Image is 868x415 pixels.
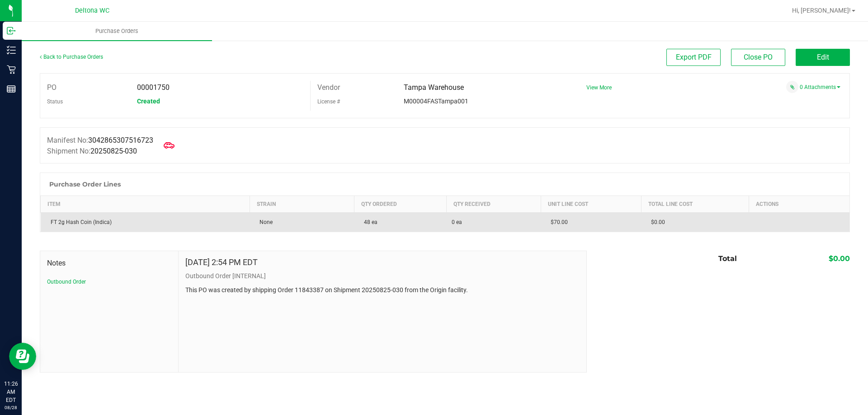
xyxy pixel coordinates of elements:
span: 00001750 [137,83,170,92]
label: Manifest No: [47,135,153,146]
span: $70.00 [546,219,568,225]
p: This PO was created by shipping Order 11843387 on Shipment 20250825-030 from the Origin facility. [185,285,580,295]
th: Qty Received [446,196,541,213]
span: Edit [817,53,829,61]
label: License # [317,95,340,108]
th: Strain [250,196,354,213]
span: None [255,219,273,225]
button: Close PO [731,49,785,66]
span: 3042865307516723 [88,136,153,145]
label: Status [47,95,63,108]
span: Tampa Warehouse [404,83,464,92]
th: Total Line Cost [641,196,749,213]
span: Deltona WC [75,7,109,14]
label: Shipment No: [47,146,137,157]
span: Purchase Orders [83,27,151,35]
label: PO [47,81,57,94]
inline-svg: Retail [7,65,16,74]
h4: [DATE] 2:54 PM EDT [185,258,258,267]
span: 20250825-030 [90,147,137,155]
span: Close PO [744,53,773,61]
p: 11:26 AM EDT [4,380,18,404]
inline-svg: Reports [7,84,16,93]
a: 0 Attachments [800,84,840,90]
th: Item [41,196,250,213]
span: Attach a document [786,81,798,93]
span: $0.00 [646,219,665,225]
h1: Purchase Order Lines [49,181,121,188]
button: Edit [796,49,850,66]
a: Purchase Orders [22,22,212,41]
p: 08/28 [4,404,18,411]
span: 48 ea [359,219,377,225]
th: Qty Ordered [354,196,446,213]
span: Hi, [PERSON_NAME]! [792,7,851,14]
label: Vendor [317,81,340,94]
p: Outbound Order [INTERNAL] [185,271,580,281]
span: Notes [47,258,171,269]
span: Export PDF [676,53,712,61]
th: Actions [749,196,849,213]
iframe: Resource center [9,343,36,370]
span: 0 ea [452,218,462,226]
span: Created [137,98,160,105]
span: $0.00 [829,254,850,263]
span: Total [718,254,737,263]
inline-svg: Inbound [7,26,16,35]
a: Back to Purchase Orders [40,54,103,60]
th: Unit Line Cost [541,196,641,213]
button: Outbound Order [47,278,86,286]
a: View More [586,84,612,91]
span: M00004FASTampa001 [404,98,468,105]
div: FT 2g Hash Coin (Indica) [46,218,245,226]
span: Mark as Arrived [160,136,178,154]
button: Export PDF [666,49,721,66]
inline-svg: Inventory [7,46,16,55]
